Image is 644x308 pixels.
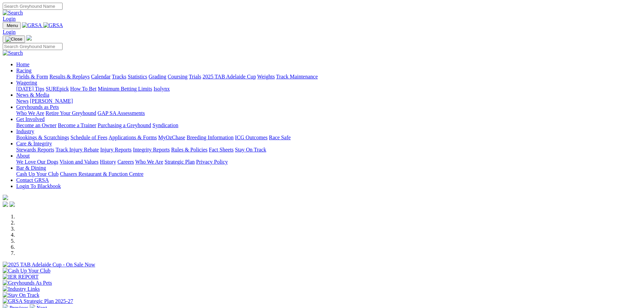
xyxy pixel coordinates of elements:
a: Bookings & Scratchings [16,135,69,140]
a: Track Maintenance [276,74,318,79]
a: Schedule of Fees [70,135,107,140]
a: Minimum Betting Limits [98,86,152,92]
a: Chasers Restaurant & Function Centre [60,171,143,177]
div: Racing [16,74,641,80]
img: GRSA Strategic Plan 2025-27 [3,298,73,304]
img: logo-grsa-white.png [26,35,32,41]
img: Stay On Track [3,292,39,298]
a: Breeding Information [187,135,234,140]
a: [PERSON_NAME] [30,98,73,104]
a: Login [3,16,16,22]
button: Toggle navigation [3,22,21,29]
a: About [16,153,30,159]
a: Get Involved [16,116,45,122]
a: [DATE] Tips [16,86,44,92]
img: Close [5,37,22,42]
a: Results & Replays [49,74,90,79]
a: GAP SA Assessments [98,110,145,116]
img: IER REPORT [3,274,39,280]
a: Statistics [128,74,147,79]
input: Search [3,3,63,10]
a: Care & Integrity [16,141,52,146]
a: Syndication [152,122,178,128]
a: SUREpick [46,86,69,92]
a: History [100,159,116,165]
div: Greyhounds as Pets [16,110,641,116]
a: Purchasing a Greyhound [98,122,151,128]
img: Industry Links [3,286,40,292]
a: Trials [189,74,201,79]
img: GRSA [22,22,42,28]
a: Fields & Form [16,74,48,79]
a: News & Media [16,92,49,98]
a: Stewards Reports [16,147,54,152]
a: Who We Are [16,110,44,116]
a: Become an Owner [16,122,56,128]
a: Coursing [168,74,188,79]
a: Calendar [91,74,111,79]
a: Login To Blackbook [16,183,61,189]
a: Grading [149,74,166,79]
a: How To Bet [70,86,97,92]
a: Track Injury Rebate [55,147,99,152]
a: Rules & Policies [171,147,208,152]
img: Cash Up Your Club [3,268,50,274]
img: logo-grsa-white.png [3,195,8,200]
a: Fact Sheets [209,147,234,152]
a: Racing [16,68,31,73]
a: Applications & Forms [109,135,157,140]
button: Toggle navigation [3,35,25,43]
a: Login [3,29,16,35]
a: News [16,98,28,104]
img: GRSA [43,22,63,28]
a: ICG Outcomes [235,135,267,140]
img: Search [3,50,23,56]
img: facebook.svg [3,202,8,207]
a: Tracks [112,74,126,79]
a: 2025 TAB Adelaide Cup [202,74,256,79]
div: Get Involved [16,122,641,128]
div: About [16,159,641,165]
img: twitter.svg [9,202,15,207]
span: Menu [7,23,18,28]
div: Care & Integrity [16,147,641,153]
img: Search [3,10,23,16]
a: Isolynx [153,86,170,92]
img: Greyhounds As Pets [3,280,52,286]
a: Privacy Policy [196,159,228,165]
div: Industry [16,135,641,141]
a: Retire Your Greyhound [46,110,96,116]
a: Wagering [16,80,37,86]
a: MyOzChase [158,135,185,140]
div: Bar & Dining [16,171,641,177]
img: 2025 TAB Adelaide Cup - On Sale Now [3,262,95,268]
a: Cash Up Your Club [16,171,58,177]
a: Vision and Values [59,159,98,165]
a: We Love Our Dogs [16,159,58,165]
div: Wagering [16,86,641,92]
input: Search [3,43,63,50]
div: News & Media [16,98,641,104]
a: Contact GRSA [16,177,49,183]
a: Home [16,62,29,67]
a: Bar & Dining [16,165,46,171]
a: Strategic Plan [165,159,195,165]
a: Stay On Track [235,147,266,152]
a: Greyhounds as Pets [16,104,59,110]
a: Become a Trainer [58,122,96,128]
a: Weights [257,74,275,79]
a: Who We Are [135,159,163,165]
a: Integrity Reports [133,147,170,152]
a: Injury Reports [100,147,132,152]
a: Industry [16,128,34,134]
a: Race Safe [269,135,290,140]
a: Careers [117,159,134,165]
